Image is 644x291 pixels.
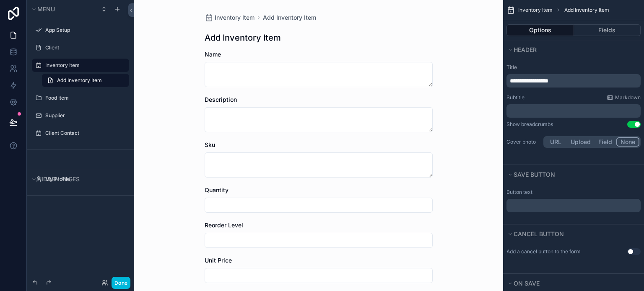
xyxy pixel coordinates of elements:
button: Field [595,137,617,147]
span: Reorder Level [205,221,243,229]
button: Done [112,277,130,289]
button: Menu [30,3,96,15]
span: Cancel button [514,230,564,237]
label: App Setup [45,27,124,33]
span: Save button [514,171,555,178]
button: Hidden pages [30,173,126,185]
label: Subtitle [506,94,525,101]
label: Client [45,44,124,51]
label: Add a cancel button to the form [506,248,581,255]
a: Markdown [607,94,641,101]
div: scrollable content [506,74,641,88]
label: Inventory Item [45,62,124,69]
a: Add Inventory Item [263,13,316,22]
button: Upload [567,137,595,147]
h1: Add Inventory Item [205,32,281,44]
button: Cancel button [506,228,636,240]
label: Title [506,64,641,71]
label: Client Contact [45,130,124,136]
label: Supplier [45,112,124,119]
span: Markdown [615,94,641,101]
span: Quantity [205,186,229,193]
span: Description [205,96,237,103]
button: URL [545,137,567,147]
label: Cover photo [506,139,540,145]
label: Button text [506,189,532,196]
span: Inventory Item [215,13,254,22]
span: Inventory Item [518,7,553,13]
button: Options [506,24,574,36]
label: My Profile [45,176,124,183]
span: Sku [205,141,215,148]
button: None [616,137,639,147]
span: Unit Price [205,257,232,264]
span: Add Inventory Item [564,7,609,13]
button: Save button [506,169,636,180]
span: Name [205,51,221,58]
div: Show breadcrumbs [506,121,553,128]
a: Inventory Item [205,13,254,22]
a: Add Inventory Item [42,74,129,87]
button: Header [506,44,636,56]
span: Add Inventory Item [57,77,102,84]
label: Food Item [45,95,124,101]
span: Header [514,46,537,53]
span: Menu [37,5,55,13]
button: Fields [574,24,641,36]
div: scrollable content [506,199,641,212]
div: scrollable content [506,104,641,118]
